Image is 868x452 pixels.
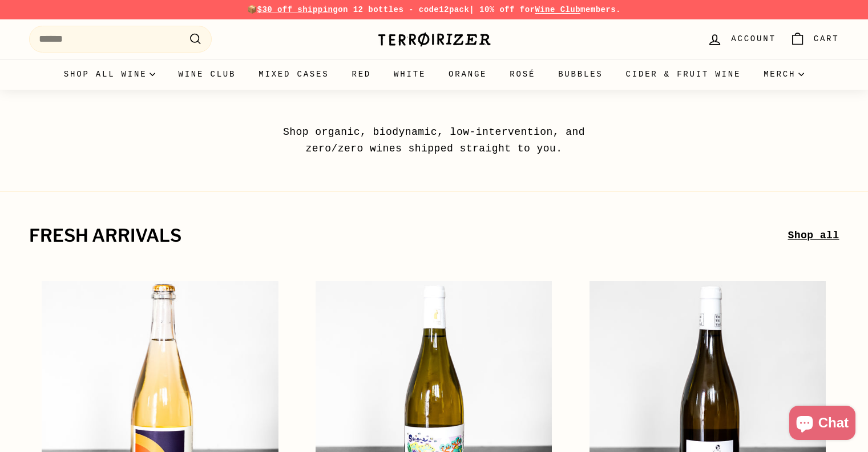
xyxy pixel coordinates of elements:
[498,59,547,90] a: Rosé
[29,226,788,246] h2: fresh arrivals
[700,22,782,56] a: Account
[786,406,859,443] inbox-online-store-chat: Shopify online store chat
[257,124,611,157] p: Shop organic, biodynamic, low-intervention, and zero/zero wines shipped straight to you.
[439,5,469,14] strong: 12pack
[257,5,338,14] span: $30 off shipping
[29,3,839,16] p: 📦 on 12 bottles - code | 10% off for members.
[783,22,846,56] a: Cart
[167,59,247,90] a: Wine Club
[731,33,776,45] span: Account
[53,59,167,90] summary: Shop all wine
[814,33,839,45] span: Cart
[547,59,614,90] a: Bubbles
[752,59,815,90] summary: Merch
[615,59,753,90] a: Cider & Fruit Wine
[437,59,498,90] a: Orange
[6,59,862,90] div: Primary
[535,5,580,14] a: Wine Club
[382,59,437,90] a: White
[247,59,340,90] a: Mixed Cases
[340,59,382,90] a: Red
[788,227,839,244] a: Shop all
